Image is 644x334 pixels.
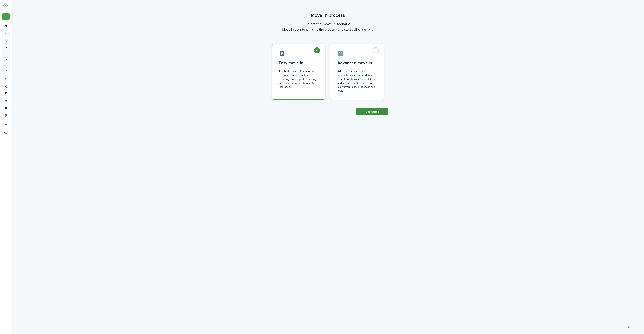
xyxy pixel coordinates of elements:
iframe: Chat Widget [588,298,644,334]
a: pt [2,39,10,45]
control-radio-card-description: Add basic lease information such as property and tenant details, recurring rent, deposit, enablin... [279,69,318,89]
a: un [2,45,10,50]
control-radio-card-description: Add more detailed lease information such dependents, other lease transactions, utilities, and man... [337,69,377,93]
wizard-step-header-title: Select the move in scenario [267,21,388,27]
button: Open menu [2,13,10,20]
a: in [2,67,10,73]
control-radio-card-title: Advanced move in [337,60,377,66]
scenario-title: Move in process [267,12,388,19]
div: Drag [628,321,630,331]
wizard-step-header-description: Move in your tenant(s) to the property and start collecting rent. [267,27,388,32]
control-radio-card-title: Easy move in [279,60,318,66]
button: Get started [356,108,388,115]
a: oc [2,50,10,56]
a: eq [2,62,10,67]
a: kl [2,56,10,62]
img: TenantCloud [3,3,8,7]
